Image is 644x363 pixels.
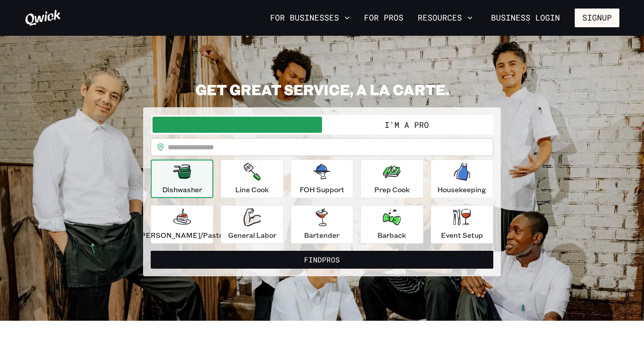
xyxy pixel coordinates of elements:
[360,160,423,198] button: Prep Cook
[228,230,276,241] p: General Labor
[322,117,491,133] button: I'm a Pro
[291,205,353,244] button: Bartender
[138,230,226,241] p: [PERSON_NAME]/Pastry
[414,10,476,25] button: Resources
[267,10,353,25] button: For Businesses
[220,205,283,244] button: General Labor
[483,8,568,27] a: Business Login
[575,8,619,27] button: Signup
[151,205,213,244] button: [PERSON_NAME]/Pastry
[360,205,423,244] button: Barback
[143,80,501,98] h2: GET GREAT SERVICE, A LA CARTE.
[441,230,483,241] p: Event Setup
[151,160,213,198] button: Dishwasher
[377,230,406,241] p: Barback
[360,10,407,25] a: For Pros
[431,205,493,244] button: Event Setup
[235,184,269,195] p: Line Cook
[151,251,493,269] button: FindPros
[291,160,353,198] button: FOH Support
[220,160,283,198] button: Line Cook
[431,160,493,198] button: Housekeeping
[304,230,339,241] p: Bartender
[300,184,344,195] p: FOH Support
[437,184,486,195] p: Housekeeping
[374,184,410,195] p: Prep Cook
[153,117,322,133] button: I'm a Business
[162,184,202,195] p: Dishwasher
